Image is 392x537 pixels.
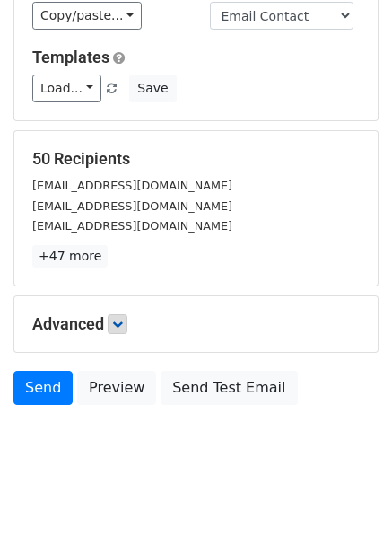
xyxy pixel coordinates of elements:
a: Preview [77,371,156,405]
iframe: Chat Widget [302,451,392,537]
a: Send [13,371,73,405]
small: [EMAIL_ADDRESS][DOMAIN_NAME] [32,179,232,192]
h5: Advanced [32,314,360,334]
a: Templates [32,48,109,66]
a: Copy/paste... [32,2,142,30]
a: Send Test Email [161,371,297,405]
small: [EMAIL_ADDRESS][DOMAIN_NAME] [32,219,232,233]
h5: 50 Recipients [32,149,360,169]
small: [EMAIL_ADDRESS][DOMAIN_NAME] [32,199,232,213]
a: +47 more [32,245,108,268]
a: Load... [32,75,101,102]
button: Save [129,75,176,102]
